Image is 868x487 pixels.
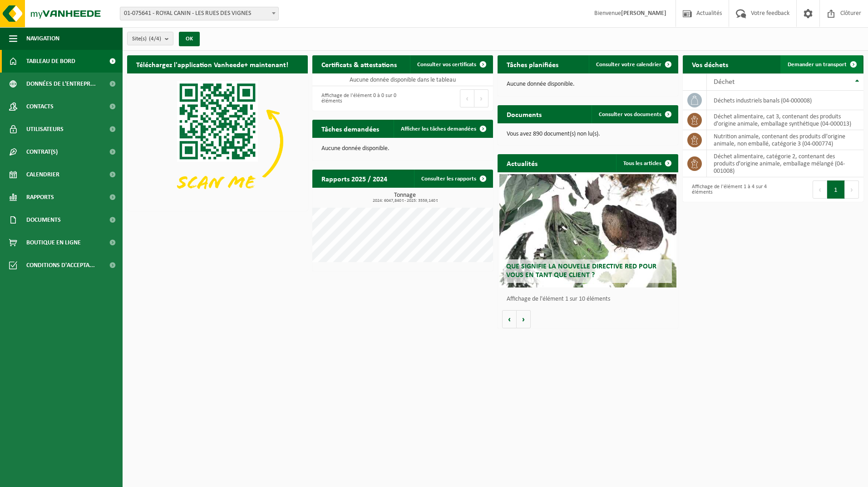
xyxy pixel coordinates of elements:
h2: Tâches planifiées [498,55,567,73]
td: déchet alimentaire, catégorie 2, contenant des produits d'origine animale, emballage mélangé (04-... [707,150,863,177]
button: 1 [827,180,845,199]
h2: Documents [498,105,551,123]
button: Site(s)(4/4) [127,32,173,45]
a: Consulter vos documents [592,105,677,123]
span: Déchet [714,78,735,86]
span: Documents [26,209,61,231]
span: Calendrier [26,163,59,186]
button: Volgende [517,310,531,328]
span: Afficher les tâches demandées [401,126,476,132]
a: Consulter les rapports [414,170,492,188]
div: Affichage de l'élément 1 à 4 sur 4 éléments [687,180,769,200]
span: Que signifie la nouvelle directive RED pour vous en tant que client ? [506,263,656,279]
span: Rapports [26,186,54,209]
span: Tableau de bord [26,50,75,73]
h2: Rapports 2025 / 2024 [312,170,396,187]
p: Affichage de l'élément 1 sur 10 éléments [507,296,674,302]
p: Vous avez 890 document(s) non lu(s). [507,131,669,137]
span: Site(s) [132,32,161,46]
td: nutrition animale, contenant des produits dl'origine animale, non emballé, catégorie 3 (04-000774) [707,130,863,150]
span: 01-075641 - ROYAL CANIN - LES RUES DES VIGNES [120,7,278,20]
a: Tous les articles [616,154,677,172]
h2: Vos déchets [683,55,737,73]
a: Demander un transport [780,55,863,73]
div: Affichage de l'élément 0 à 0 sur 0 éléments [317,88,398,108]
a: Que signifie la nouvelle directive RED pour vous en tant que client ? [499,174,676,287]
p: Aucune donnée disponible. [507,81,669,88]
a: Consulter votre calendrier [589,55,677,73]
p: Aucune donnée disponible. [321,146,484,152]
span: Utilisateurs [26,118,64,141]
strong: [PERSON_NAME] [621,10,666,17]
button: OK [179,32,200,46]
span: Conditions d'accepta... [26,254,95,277]
td: déchets industriels banals (04-000008) [707,91,863,110]
td: déchet alimentaire, cat 3, contenant des produits d'origine animale, emballage synthétique (04-00... [707,110,863,130]
a: Consulter vos certificats [410,55,492,73]
span: Contrat(s) [26,141,58,163]
count: (4/4) [149,36,161,42]
span: Contacts [26,95,54,118]
h2: Certificats & attestations [312,55,406,73]
h2: Tâches demandées [312,120,388,137]
button: Previous [813,180,827,199]
span: Données de l'entrepr... [26,73,96,95]
span: Consulter vos certificats [417,62,476,68]
a: Afficher les tâches demandées [394,120,492,138]
span: Consulter vos documents [599,112,661,117]
span: Boutique en ligne [26,231,81,254]
span: 2024: 6047,840 t - 2025: 3559,140 t [317,199,493,203]
button: Vorige [502,310,517,328]
span: Navigation [26,27,59,50]
td: Aucune donnée disponible dans le tableau [312,73,493,86]
button: Next [474,89,488,107]
span: Consulter votre calendrier [596,62,661,68]
span: Demander un transport [788,62,847,68]
h2: Actualités [498,154,547,172]
h3: Tonnage [317,192,493,203]
button: Next [845,180,859,199]
span: 01-075641 - ROYAL CANIN - LES RUES DES VIGNES [120,7,279,20]
img: Download de VHEPlus App [127,73,308,209]
button: Previous [460,89,474,107]
h2: Téléchargez l'application Vanheede+ maintenant! [127,55,297,73]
